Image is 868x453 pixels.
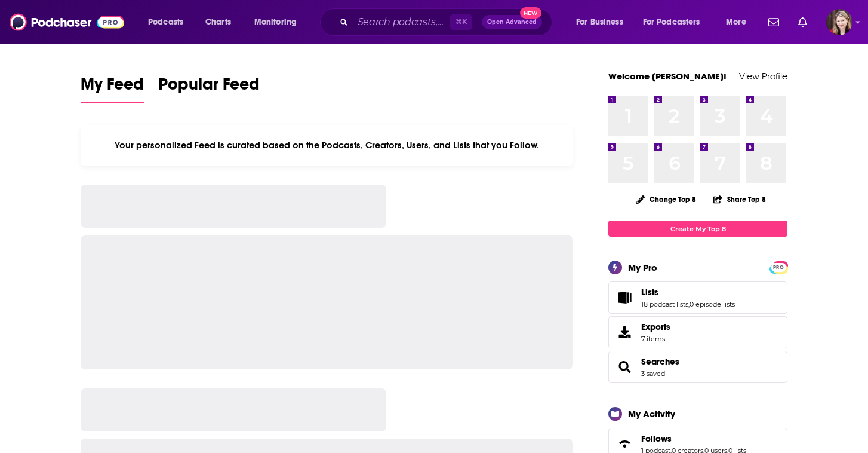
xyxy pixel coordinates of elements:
[482,15,542,29] button: Open AdvancedNew
[612,289,636,306] a: Lists
[628,408,675,420] div: My Activity
[608,351,787,383] span: Searches
[826,9,852,35] button: Show profile menu
[520,7,541,19] span: New
[826,9,852,35] img: User Profile
[612,359,636,375] a: Searches
[568,13,638,32] button: open menu
[641,322,670,332] span: Exports
[612,324,636,341] span: Exports
[688,300,690,308] span: ,
[81,74,144,103] a: My Feed
[641,433,746,444] a: Follows
[608,281,787,314] span: Lists
[764,12,784,32] a: Show notifications dropdown
[641,369,665,378] a: 3 saved
[771,263,786,272] span: PRO
[641,300,688,308] a: 18 podcast lists
[628,262,657,273] div: My Pro
[608,71,727,82] a: Welcome [PERSON_NAME]!
[739,71,787,82] a: View Profile
[718,13,761,32] button: open menu
[641,356,679,367] a: Searches
[158,74,260,103] a: Popular Feed
[690,300,735,308] a: 0 episode lists
[81,74,144,102] span: My Feed
[641,287,658,298] span: Lists
[331,8,564,36] div: Search podcasts, credits, & more...
[353,13,450,32] input: Search podcasts, credits, & more...
[198,13,238,32] a: Charts
[487,19,537,25] span: Open Advanced
[608,221,787,237] a: Create My Top 8
[450,14,472,30] span: ⌘ K
[629,192,703,207] button: Change Top 8
[641,287,735,298] a: Lists
[10,11,124,33] img: Podchaser - Follow, Share and Rate Podcasts
[771,262,786,271] a: PRO
[608,316,787,348] a: Exports
[81,125,573,166] div: Your personalized Feed is curated based on the Podcasts, Creators, Users, and Lists that you Follow.
[140,13,199,32] button: open menu
[612,436,636,452] a: Follows
[793,12,812,32] a: Show notifications dropdown
[635,13,718,32] button: open menu
[254,14,297,30] span: Monitoring
[643,14,700,30] span: For Podcasters
[726,14,746,30] span: More
[576,14,623,30] span: For Business
[641,433,672,444] span: Follows
[246,13,312,32] button: open menu
[713,188,767,211] button: Share Top 8
[641,335,670,343] span: 7 items
[158,74,260,102] span: Popular Feed
[148,14,183,30] span: Podcasts
[826,9,852,35] span: Logged in as galaxygirl
[205,14,231,30] span: Charts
